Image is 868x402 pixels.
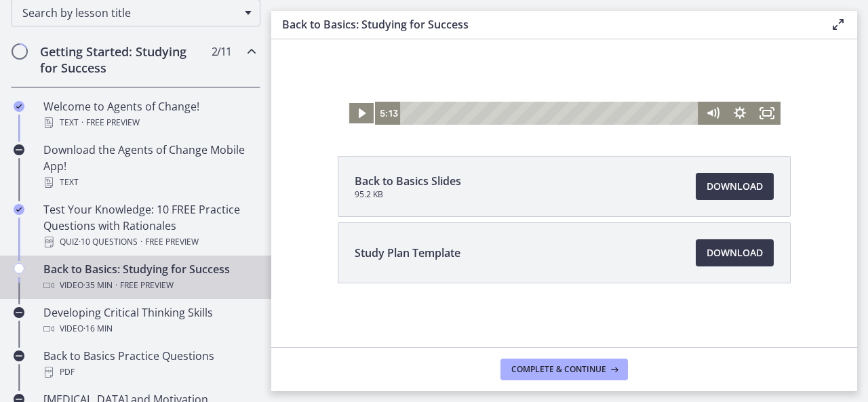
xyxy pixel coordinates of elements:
a: Download [696,239,774,266]
button: Complete & continue [500,359,628,380]
span: Back to Basics Slides [355,173,461,189]
span: Study Plan Template [355,245,460,261]
span: Free preview [145,234,199,250]
div: Download the Agents of Change Mobile App! [43,142,255,190]
h3: Back to Basics: Studying for Success [282,16,808,33]
h2: Getting Started: Studying for Success [40,43,205,76]
i: Completed [14,101,24,112]
div: Text [43,115,255,131]
span: · [81,115,83,131]
span: Free preview [120,277,174,294]
div: Back to Basics: Studying for Success [43,261,255,294]
button: Play Video [77,220,104,243]
div: Welcome to Agents of Change! [43,98,255,131]
span: Search by lesson title [22,5,238,20]
span: Free preview [86,115,140,131]
i: Completed [14,204,24,215]
div: Quiz [43,234,255,250]
div: Back to Basics Practice Questions [43,348,255,380]
div: Video [43,277,255,294]
span: · 16 min [83,321,113,337]
span: Download [707,245,763,261]
span: · 35 min [83,277,113,294]
button: Fullscreen [482,220,509,243]
span: Download [707,178,763,195]
div: Video [43,321,255,337]
div: PDF [43,364,255,380]
button: Show settings menu [455,220,482,243]
span: · [140,234,142,250]
span: 2 / 11 [212,43,231,60]
span: Complete & continue [511,364,606,375]
button: Mute [428,220,455,243]
span: · 10 Questions [79,234,138,250]
div: Developing Critical Thinking Skills [43,304,255,337]
div: Test Your Knowledge: 10 FREE Practice Questions with Rationales [43,201,255,250]
a: Download [696,173,774,200]
div: Text [43,174,255,190]
span: · [115,277,117,294]
span: 95.2 KB [355,189,461,200]
div: Playbar [139,220,422,243]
